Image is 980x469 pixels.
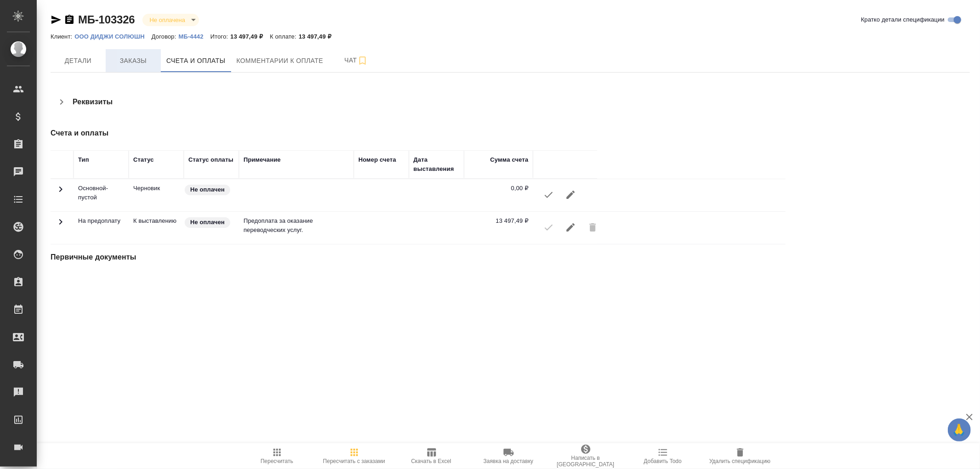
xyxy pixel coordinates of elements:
[861,15,945,24] span: Кратко детали спецификации
[244,216,349,235] p: Предоплата за оказание переводческих услуг.
[56,55,100,67] span: Детали
[55,222,66,229] span: Toggle Row Expanded
[78,155,89,164] div: Тип
[299,33,338,40] p: 13 497,49 ₽
[179,33,210,40] p: МБ-4442
[190,218,225,227] p: Не оплачен
[464,179,533,211] td: 0,00 ₽
[74,32,152,40] a: ООО ДИДЖИ СОЛЮШН
[133,216,179,226] p: Счет отправлен к выставлению в ардеп, но в 1С не выгружен еще, разблокировать можно только на сто...
[152,33,179,40] p: Договор:
[464,212,533,244] td: 13 497,49 ₽
[244,155,281,164] div: Примечание
[490,155,528,164] div: Сумма счета
[133,184,179,193] p: Можно менять сумму счета, создавать счет на предоплату, вносить изменения и пересчитывать специю
[357,55,368,66] svg: Подписаться
[560,216,582,238] button: Редактировать
[188,155,233,164] div: Статус оплаты
[142,14,199,26] div: Не оплачена
[51,14,62,25] button: Скопировать ссылку для ЯМессенджера
[230,33,270,40] p: 13 497,49 ₽
[74,33,152,40] p: ООО ДИДЖИ СОЛЮШН
[133,155,154,164] div: Статус
[111,55,155,67] span: Заказы
[210,33,230,40] p: Итого:
[74,179,129,211] td: Основной-пустой
[51,128,663,139] h4: Счета и оплаты
[147,16,188,24] button: Не оплачена
[560,184,582,206] button: Редактировать
[64,14,75,25] button: Скопировать ссылку
[334,55,378,66] span: Чат
[948,418,971,441] button: 🙏
[51,33,74,40] p: Клиент:
[190,185,225,194] p: Не оплачен
[237,55,323,67] span: Комментарии к оплате
[51,252,663,263] h4: Первичные документы
[270,33,299,40] p: К оплате:
[952,420,967,440] span: 🙏
[73,96,113,107] h4: Реквизиты
[414,155,459,174] div: Дата выставления
[166,55,226,67] span: Счета и оплаты
[55,189,66,196] span: Toggle Row Expanded
[358,155,396,164] div: Номер счета
[74,212,129,244] td: На предоплату
[78,13,135,26] a: МБ-103326
[538,184,560,206] button: К выставлению
[179,32,210,40] a: МБ-4442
